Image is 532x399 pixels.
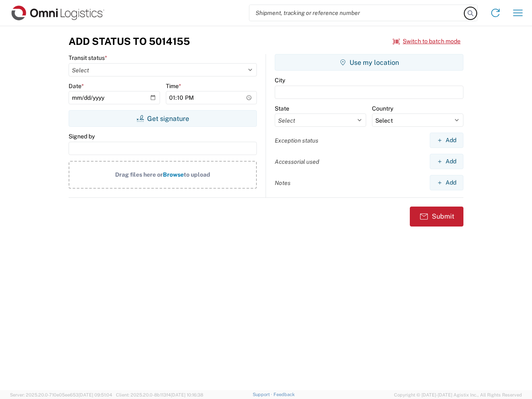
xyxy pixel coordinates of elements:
[275,137,318,144] label: Exception status
[116,392,203,397] span: Client: 2025.20.0-8b113f4
[10,392,112,397] span: Server: 2025.20.0-710e05ee653
[253,392,273,397] a: Support
[275,54,463,71] button: Use my location
[79,392,112,397] span: [DATE] 09:51:04
[69,35,190,47] h3: Add Status to 5014155
[275,179,291,187] label: Notes
[273,392,295,397] a: Feedback
[275,158,319,165] label: Accessorial used
[171,392,203,397] span: [DATE] 10:16:38
[69,133,95,140] label: Signed by
[430,175,463,190] button: Add
[410,207,463,227] button: Submit
[69,110,257,127] button: Get signature
[275,105,289,112] label: State
[430,133,463,148] button: Add
[275,76,285,84] label: City
[69,54,107,62] label: Transit status
[69,82,84,90] label: Date
[115,171,163,178] span: Drag files here or
[184,171,210,178] span: to upload
[163,171,184,178] span: Browse
[394,391,522,399] span: Copyright © [DATE]-[DATE] Agistix Inc., All Rights Reserved
[372,105,393,112] label: Country
[166,82,181,90] label: Time
[393,34,461,48] button: Switch to batch mode
[430,154,463,169] button: Add
[249,5,465,21] input: Shipment, tracking or reference number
